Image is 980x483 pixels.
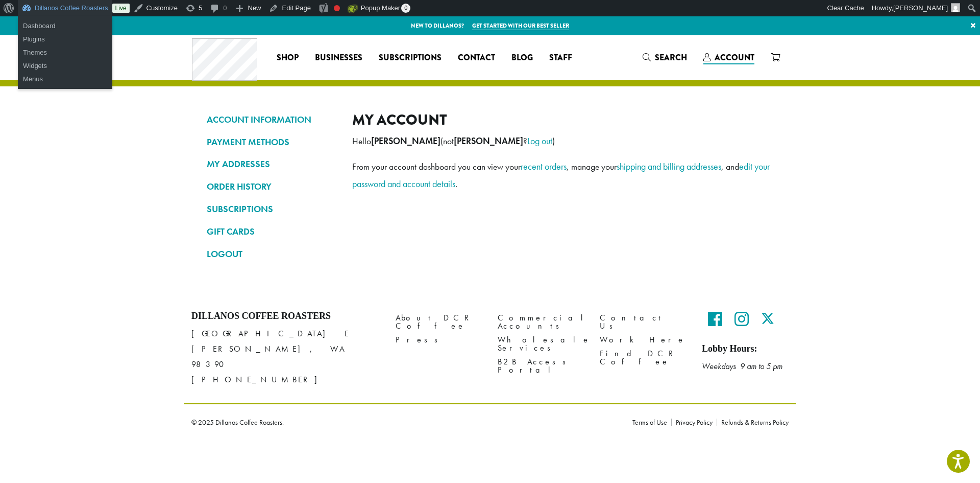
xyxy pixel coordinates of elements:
[634,49,695,66] a: Search
[268,50,307,66] a: Shop
[18,33,112,46] a: Plugins
[458,52,495,64] span: Contact
[671,419,717,426] a: Privacy Policy
[966,16,980,35] a: ×
[702,343,789,355] h5: Lobby Hours:
[112,4,130,13] a: Live
[18,16,112,49] ul: Dillanos Coffee Roasters
[396,311,482,333] a: About DCR Coffee
[207,178,337,195] a: ORDER HISTORY
[498,333,584,355] a: Wholesale Services
[18,46,112,59] a: Themes
[191,419,617,426] p: © 2025 Dillanos Coffee Roasters.
[207,155,337,173] a: MY ADDRESSES
[527,135,552,147] a: Log out
[207,133,337,151] a: PAYMENT METHODS
[632,419,671,426] a: Terms of Use
[277,52,299,64] span: Shop
[600,333,687,347] a: Work Here
[541,50,580,66] a: Staff
[18,19,112,33] a: Dashboard
[207,245,337,263] a: LOGOUT
[521,160,567,172] a: recent orders
[549,52,572,64] span: Staff
[702,361,782,372] em: Weekdays 9 am to 5 pm
[472,21,569,30] a: Get started with our best seller
[352,132,773,150] p: Hello (not ? )
[717,419,789,426] a: Refunds & Returns Policy
[371,135,440,147] strong: [PERSON_NAME]
[352,158,773,193] p: From your account dashboard you can view your , manage your , and .
[498,355,584,377] a: B2B Access Portal
[207,200,337,218] a: SUBSCRIPTIONS
[396,333,482,347] a: Press
[600,311,687,333] a: Contact Us
[401,4,410,13] span: 0
[334,5,340,11] div: Focus keyphrase not set
[352,111,773,129] h2: My account
[18,59,112,73] a: Widgets
[207,223,337,240] a: GIFT CARDS
[191,311,380,322] h4: Dillanos Coffee Roasters
[379,52,442,64] span: Subscriptions
[207,111,337,128] a: ACCOUNT INFORMATION
[191,326,380,387] p: [GEOGRAPHIC_DATA] E [PERSON_NAME], WA 98390 [PHONE_NUMBER]
[600,347,687,369] a: Find DCR Coffee
[18,43,112,89] ul: Dillanos Coffee Roasters
[511,52,533,64] span: Blog
[655,52,687,63] span: Search
[207,111,337,271] nav: Account pages
[315,52,362,64] span: Businesses
[617,160,721,172] a: shipping and billing addresses
[18,73,112,86] a: Menus
[454,135,523,147] strong: [PERSON_NAME]
[893,4,948,12] span: [PERSON_NAME]
[498,311,584,333] a: Commercial Accounts
[715,52,754,63] span: Account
